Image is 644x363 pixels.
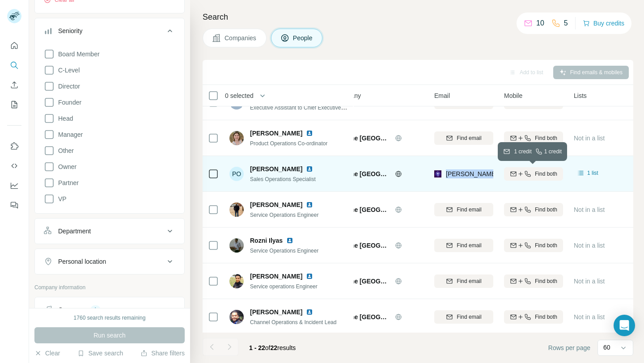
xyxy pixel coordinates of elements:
[504,239,563,252] button: Find both
[306,308,313,316] img: LinkedIn logo
[346,241,390,250] span: One [GEOGRAPHIC_DATA]
[250,319,336,325] span: Channel Operations & Incident Lead
[504,91,522,100] span: Mobile
[434,274,493,288] button: Find email
[434,310,493,324] button: Find email
[346,312,390,321] span: One [GEOGRAPHIC_DATA]
[7,138,21,154] button: Use Surfe on LinkedIn
[229,131,244,145] img: Avatar
[574,206,605,213] span: Not in a list
[574,278,605,285] span: Not in a list
[35,299,184,324] button: Company1
[140,349,185,358] button: Share filters
[58,227,91,236] div: Department
[457,313,481,321] span: Find email
[55,146,74,155] span: Other
[249,344,265,351] span: 1 - 22
[587,169,598,177] span: 1 list
[306,201,313,208] img: LinkedIn logo
[271,344,278,351] span: 22
[457,134,481,142] span: Find email
[55,50,100,59] span: Board Member
[7,158,21,174] button: Use Surfe API
[535,313,557,321] span: Find both
[603,343,610,352] p: 60
[225,34,257,42] span: Companies
[504,203,563,216] button: Find both
[74,314,146,322] div: 1760 search results remaining
[7,97,21,113] button: My lists
[250,236,283,245] span: Rozni Ilyas
[250,140,327,147] span: Product Operations Co-ordinator
[306,273,313,280] img: LinkedIn logo
[7,38,21,54] button: Quick start
[504,131,563,145] button: Find both
[265,344,271,351] span: of
[457,206,481,214] span: Find email
[250,308,302,317] span: [PERSON_NAME]
[535,277,557,285] span: Find both
[250,283,318,290] span: Service operations Engineer
[574,135,605,142] span: Not in a list
[504,274,563,288] button: Find both
[434,131,493,145] button: Find email
[250,176,316,182] span: Sales Operations Specialist
[90,306,101,314] div: 1
[7,197,21,213] button: Feedback
[250,200,302,209] span: [PERSON_NAME]
[229,238,244,253] img: Avatar
[229,203,244,217] img: Avatar
[55,114,73,123] span: Head
[548,343,590,352] span: Rows per page
[55,162,76,171] span: Owner
[7,77,21,93] button: Enrich CSV
[306,130,313,137] img: LinkedIn logo
[346,277,390,286] span: One [GEOGRAPHIC_DATA]
[34,283,185,291] p: Company information
[34,349,60,358] button: Clear
[614,315,635,336] div: Open Intercom Messenger
[346,169,390,178] span: One [GEOGRAPHIC_DATA]
[55,98,81,107] span: Founder
[346,134,390,143] span: One [GEOGRAPHIC_DATA]
[457,277,481,285] span: Find email
[55,178,79,187] span: Partner
[35,220,184,242] button: Department
[35,251,184,272] button: Personal location
[58,26,82,35] div: Seniority
[35,20,184,45] button: Seniority
[229,310,244,324] img: Avatar
[583,17,624,30] button: Buy credits
[55,82,80,91] span: Director
[434,169,441,178] img: provider leadmagic logo
[574,91,587,100] span: Lists
[229,167,244,181] div: PO
[434,91,450,100] span: Email
[250,212,318,218] span: Service Operations Engineer
[55,194,67,203] span: VP
[306,165,313,173] img: LinkedIn logo
[535,170,557,178] span: Find both
[7,57,21,73] button: Search
[434,239,493,252] button: Find email
[536,18,544,29] p: 10
[535,241,557,249] span: Find both
[250,129,302,138] span: [PERSON_NAME]
[457,241,481,249] span: Find email
[574,313,605,321] span: Not in a list
[225,91,254,100] span: 0 selected
[249,344,296,351] span: results
[535,134,557,142] span: Find both
[293,34,314,42] span: People
[250,104,358,111] span: Executive Assistant to Chief Executive Officer
[250,272,302,281] span: [PERSON_NAME]
[574,242,605,249] span: Not in a list
[535,206,557,214] span: Find both
[250,165,302,173] span: [PERSON_NAME]
[58,305,85,314] div: Company
[229,274,244,288] img: Avatar
[55,66,80,75] span: C-Level
[58,257,106,266] div: Personal location
[7,177,21,194] button: Dashboard
[504,310,563,324] button: Find both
